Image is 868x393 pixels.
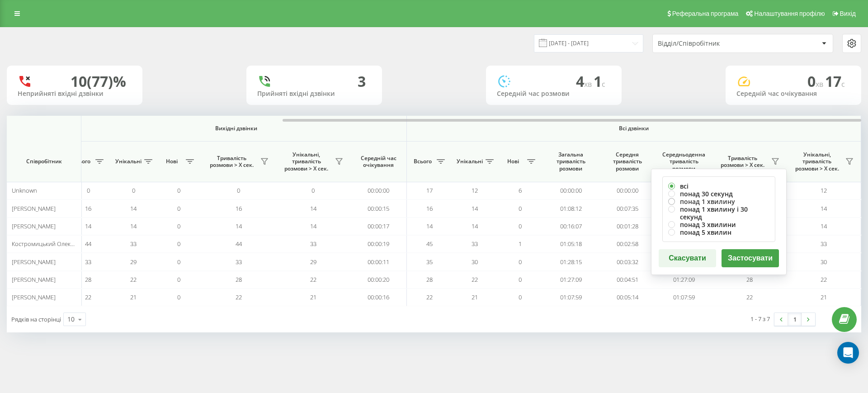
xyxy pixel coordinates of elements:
[426,258,433,266] span: 35
[599,199,656,217] td: 00:07:35
[542,182,599,199] td: 00:00:00
[542,253,599,270] td: 01:28:15
[236,275,242,284] span: 28
[746,275,753,284] span: 28
[502,158,524,165] span: Нові
[350,218,407,235] td: 00:00:17
[87,186,90,194] span: 0
[658,40,766,47] div: Відділ/Співробітник
[837,342,859,364] div: Open Intercom Messenger
[472,293,478,301] span: 21
[85,240,91,248] span: 44
[426,186,433,194] span: 17
[736,90,850,98] div: Середній час очікування
[656,289,712,306] td: 01:07:59
[662,151,705,172] span: Середньоденна тривалість розмови
[350,235,407,253] td: 00:00:19
[472,258,478,266] span: 30
[659,249,716,267] button: Скасувати
[584,79,594,89] span: хв
[310,293,316,301] span: 21
[177,186,180,194] span: 0
[599,271,656,289] td: 00:04:51
[12,186,37,194] span: Unknown
[426,222,433,230] span: 14
[754,10,825,17] span: Налаштування профілю
[115,158,142,165] span: Унікальні
[821,204,827,213] span: 14
[656,271,712,289] td: 01:27:09
[236,293,242,301] span: 22
[519,204,522,213] span: 0
[130,275,137,284] span: 22
[549,151,592,172] span: Загальна тривалість розмови
[160,158,183,165] span: Нові
[85,204,91,213] span: 16
[350,253,407,270] td: 00:00:11
[310,204,316,213] span: 14
[668,198,769,205] label: понад 1 хвилину
[71,73,126,90] div: 10 (77)%
[350,289,407,306] td: 00:00:16
[472,275,478,284] span: 22
[519,240,522,248] span: 1
[472,222,478,230] span: 14
[722,249,779,267] button: Застосувати
[542,289,599,306] td: 01:07:59
[85,293,91,301] span: 22
[236,204,242,213] span: 16
[257,90,371,98] div: Прийняті вхідні дзвінки
[519,186,522,194] span: 6
[130,204,137,213] span: 14
[599,253,656,270] td: 00:03:32
[87,125,386,132] span: Вихідні дзвінки
[12,275,56,284] span: [PERSON_NAME]
[426,275,433,284] span: 28
[472,204,478,213] span: 14
[177,293,180,301] span: 0
[70,158,93,165] span: Всього
[12,258,56,266] span: [PERSON_NAME]
[310,240,316,248] span: 33
[310,222,316,230] span: 14
[594,71,605,91] span: 1
[668,205,769,221] label: понад 1 хвилину і 30 секунд
[85,275,91,284] span: 28
[599,218,656,235] td: 00:01:28
[519,275,522,284] span: 0
[130,240,137,248] span: 33
[821,240,827,248] span: 33
[426,293,433,301] span: 22
[67,315,75,324] div: 10
[542,199,599,217] td: 01:08:12
[310,275,316,284] span: 22
[668,182,769,190] label: всі
[14,158,73,165] span: Співробітник
[85,222,91,230] span: 14
[542,235,599,253] td: 01:05:18
[411,158,434,165] span: Всього
[821,293,827,301] span: 21
[177,222,180,230] span: 0
[12,204,56,213] span: [PERSON_NAME]
[236,240,242,248] span: 44
[791,151,843,172] span: Унікальні, тривалість розмови > Х сек.
[350,199,407,217] td: 00:00:15
[599,182,656,199] td: 00:00:00
[672,10,739,17] span: Реферальна програма
[357,155,400,169] span: Середній час очікування
[310,258,316,266] span: 29
[457,158,483,165] span: Унікальні
[576,71,594,91] span: 4
[132,186,135,194] span: 0
[472,186,478,194] span: 12
[12,240,87,248] span: Костромицький Олександр
[426,240,433,248] span: 45
[840,10,856,17] span: Вихід
[177,204,180,213] span: 0
[350,271,407,289] td: 00:00:20
[825,71,845,91] span: 17
[519,222,522,230] span: 0
[280,151,332,172] span: Унікальні, тривалість розмови > Х сек.
[821,222,827,230] span: 14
